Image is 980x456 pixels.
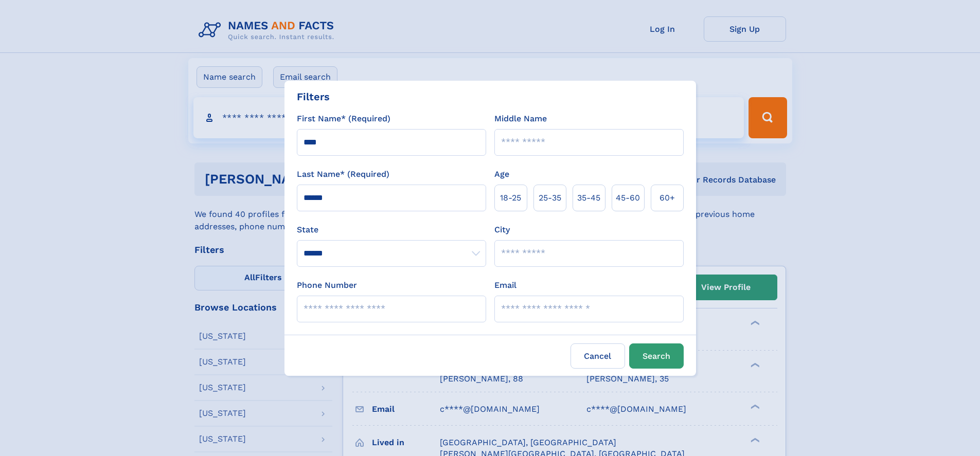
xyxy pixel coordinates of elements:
[629,343,684,369] button: Search
[500,192,521,204] span: 18‑25
[297,113,390,125] label: First Name* (Required)
[577,192,600,204] span: 35‑45
[571,343,625,369] label: Cancel
[297,224,486,236] label: State
[297,89,330,104] div: Filters
[494,279,516,291] label: Email
[616,192,640,204] span: 45‑60
[494,113,547,125] label: Middle Name
[494,168,509,180] label: Age
[539,192,561,204] span: 25‑35
[297,168,389,180] label: Last Name* (Required)
[494,224,510,236] label: City
[297,279,357,291] label: Phone Number
[660,192,675,204] span: 60+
